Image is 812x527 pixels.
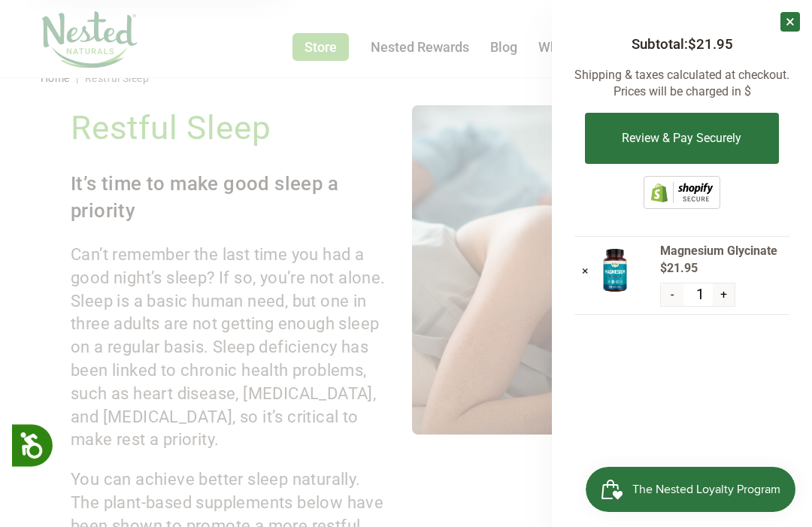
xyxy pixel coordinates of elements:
[713,283,735,306] button: +
[644,176,720,209] img: Shopify secure badge
[661,283,683,306] button: -
[582,264,589,278] a: ×
[780,12,800,32] a: ×
[574,37,789,53] h3: Subtotal:
[574,67,789,101] p: Shipping & taxes calculated at checkout. Prices will be charged in $
[660,260,789,277] span: $21.95
[596,246,634,295] img: Magnesium Glycinate
[660,243,789,259] span: Magnesium Glycinate
[585,113,778,164] button: Review & Pay Securely
[586,467,797,512] iframe: Button to open loyalty program pop-up
[644,198,720,212] a: This online store is secured by Shopify
[688,36,733,53] span: $21.95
